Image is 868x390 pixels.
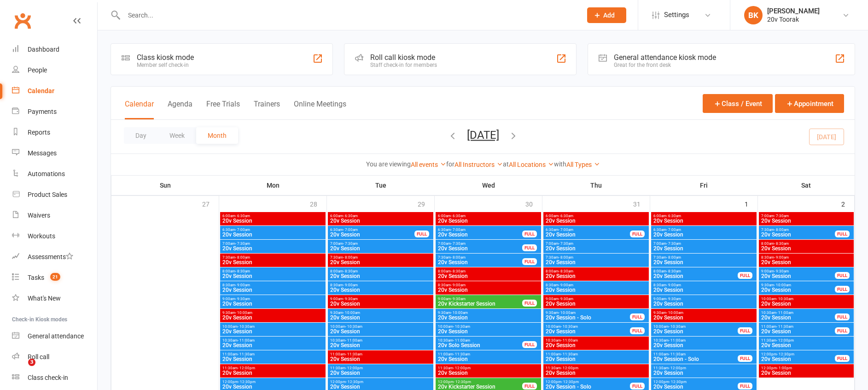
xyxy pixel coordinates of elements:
span: 9:00am [437,297,523,301]
strong: You are viewing [366,160,411,168]
button: Week [158,127,196,144]
span: 20v Session [437,260,523,265]
div: 31 [633,196,650,211]
span: - 12:00pm [238,366,255,370]
div: Product Sales [28,191,67,198]
a: Workouts [12,226,97,247]
span: 7:30am [545,255,647,260]
span: - 10:30am [345,325,362,329]
span: 20v Session [222,329,324,334]
span: 7:30am [653,255,755,260]
th: Mon [219,176,327,195]
span: Settings [664,5,689,25]
a: All Types [566,161,600,168]
span: 8:00am [761,242,852,246]
span: - 9:30am [343,297,358,301]
th: Thu [542,176,650,195]
div: 27 [202,196,219,211]
span: - 10:00am [451,311,468,315]
span: 7:00am [761,214,852,218]
span: - 8:00am [343,255,358,260]
a: Assessments [12,247,97,267]
span: 20v Session [330,287,431,293]
span: 10:30am [330,338,431,343]
div: FULL [414,230,429,237]
span: 6:30am [545,228,630,232]
span: 7:30am [761,228,835,232]
span: - 11:30am [561,352,578,356]
span: - 11:00am [345,338,362,343]
span: 9:30am [545,311,630,315]
span: 6:30am [653,228,755,232]
span: 7:00am [545,242,647,246]
div: What's New [28,295,61,302]
div: FULL [835,230,850,237]
span: 10:30am [653,338,755,343]
span: 21 [50,273,60,281]
span: 9:30am [330,311,431,315]
span: 10:30am [761,311,835,315]
span: 12:00pm [761,352,835,356]
span: 20v Session [437,218,539,224]
div: FULL [522,300,537,307]
span: 20v Session [222,232,324,237]
div: 1 [745,196,757,211]
span: 11:00am [761,325,835,329]
span: 20v Session [653,246,755,251]
span: 10:30am [545,338,647,343]
span: 20v Session [437,287,539,293]
span: 20v Session [437,356,539,362]
div: 2 [841,196,854,211]
span: - 11:00am [776,311,793,315]
th: Sat [758,176,855,195]
span: - 11:30am [776,325,793,329]
div: [PERSON_NAME] [767,7,820,15]
span: - 10:30am [238,325,255,329]
span: - 9:30am [451,297,466,301]
span: - 7:00am [666,228,681,232]
span: 10:00am [437,325,539,329]
div: General attendance [28,332,84,340]
div: FULL [522,244,537,251]
span: 7:30am [437,255,523,260]
div: Messages [28,149,57,157]
span: - 11:30am [669,352,686,356]
span: - 12:00pm [776,338,794,343]
span: 20v Session [222,218,324,224]
span: 20v Session [545,343,647,348]
span: 20v Session [653,329,738,334]
div: Tasks [28,274,44,281]
span: Add [603,12,615,19]
span: 10:30am [222,338,324,343]
input: Search... [121,9,575,22]
div: Workouts [28,232,55,240]
span: - 8:30am [235,269,250,273]
span: 8:00am [222,269,324,273]
div: 28 [310,196,326,211]
span: 7:00am [330,242,431,246]
span: 20v Session [330,273,431,279]
span: - 11:30am [345,352,362,356]
a: Payments [12,101,97,122]
strong: for [446,160,454,168]
span: 20v Session [761,301,852,307]
span: - 7:30am [235,242,250,246]
span: 20v Session [222,315,324,320]
a: Product Sales [12,184,97,205]
span: - 7:30am [774,214,789,218]
span: 20v Session [330,356,431,362]
div: Class kiosk mode [137,53,194,62]
span: 20v Session [437,246,523,251]
span: 9:00am [545,297,647,301]
div: FULL [835,355,850,362]
div: BK [744,6,763,24]
th: Fri [650,176,758,195]
span: 6:30am [330,228,415,232]
div: FULL [522,230,537,237]
span: 20v Session [222,356,324,362]
span: - 11:00am [561,338,578,343]
span: - 7:30am [666,242,681,246]
span: 20v Session [437,315,539,320]
span: 7:00am [437,242,523,246]
div: Payments [28,108,57,115]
